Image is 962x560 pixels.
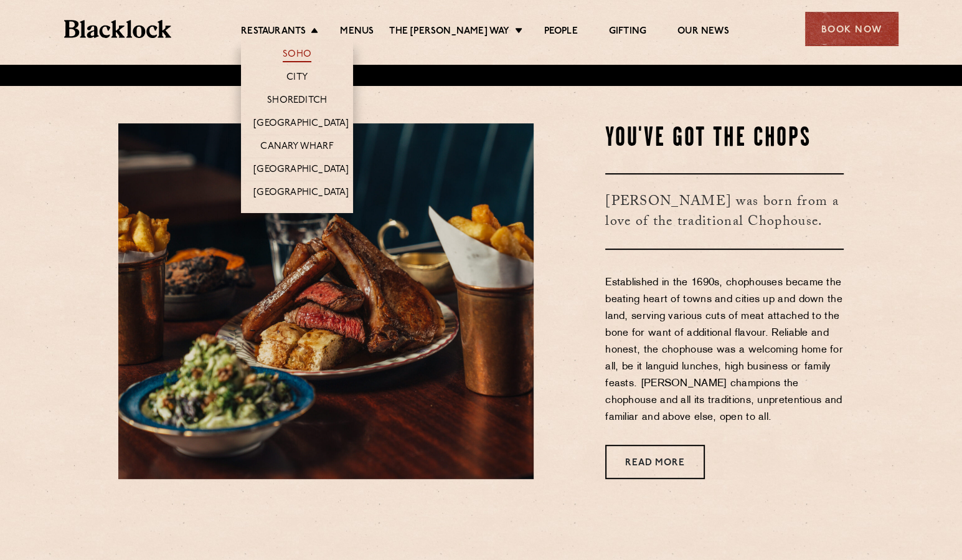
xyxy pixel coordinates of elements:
a: Menus [340,26,374,39]
a: Read More [605,445,705,479]
a: [GEOGRAPHIC_DATA] [253,118,349,131]
a: Canary Wharf [260,141,333,154]
a: The [PERSON_NAME] Way [389,26,509,39]
a: [GEOGRAPHIC_DATA] [253,187,349,201]
h3: [PERSON_NAME] was born from a love of the traditional Chophouse. [605,173,844,250]
p: Established in the 1690s, chophouses became the beating heart of towns and cities up and down the... [605,275,844,426]
h2: You've Got The Chops [605,123,844,154]
img: May25-Blacklock-AllIn-00417-scaled-e1752246198448.jpg [118,123,534,479]
a: Gifting [609,26,646,39]
a: Shoreditch [267,95,327,108]
img: BL_Textured_Logo-footer-cropped.svg [64,20,172,38]
a: Restaurants [241,26,306,39]
div: Book Now [805,12,898,46]
a: People [544,26,578,39]
a: City [286,72,308,85]
a: Soho [283,49,311,62]
a: Our News [677,26,729,39]
a: [GEOGRAPHIC_DATA] [253,164,349,178]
